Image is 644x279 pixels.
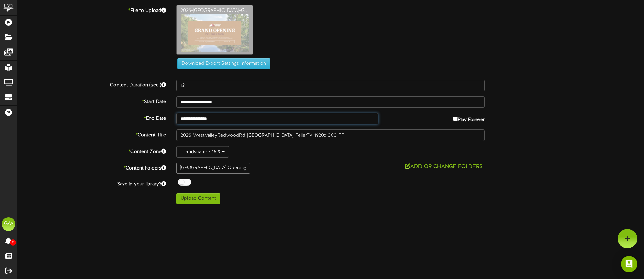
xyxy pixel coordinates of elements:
[177,58,270,69] button: Download Export Settings Information
[403,163,485,171] button: Add or Change Folders
[621,256,637,272] div: Open Intercom Messenger
[453,113,485,123] label: Play Forever
[453,117,458,121] input: Play Forever
[12,96,171,105] label: Start Date
[176,163,250,174] div: [GEOGRAPHIC_DATA] Opening
[176,193,220,204] button: Upload Content
[12,5,171,14] label: File to Upload
[174,61,270,66] a: Download Export Settings Information
[10,239,16,246] span: 0
[176,129,485,141] input: Title of this Content
[12,129,171,139] label: Content Title
[12,146,171,155] label: Content Zone
[12,113,171,122] label: End Date
[176,146,229,158] button: Landscape - 16:9
[12,80,171,89] label: Content Duration (sec.)
[12,163,171,172] label: Content Folders
[12,179,171,188] label: Save in your library?
[2,217,15,231] div: GM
